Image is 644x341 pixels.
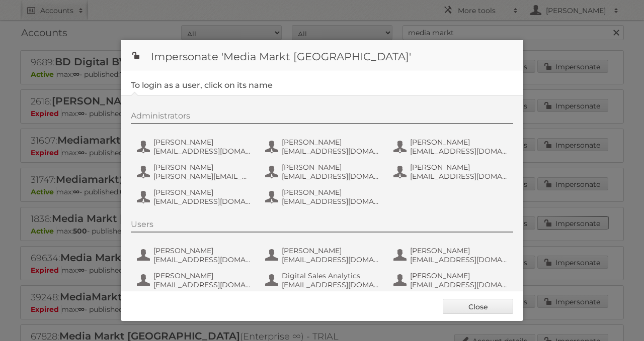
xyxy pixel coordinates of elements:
span: [EMAIL_ADDRESS][DOMAIN_NAME] [282,147,379,156]
span: [EMAIL_ADDRESS][DOMAIN_NAME] [410,280,508,289]
span: Digital Sales Analytics [282,271,379,280]
span: [PERSON_NAME] [153,271,251,280]
h1: Impersonate 'Media Markt [GEOGRAPHIC_DATA]' [121,40,523,70]
span: [PERSON_NAME] [153,246,251,255]
button: [PERSON_NAME] [EMAIL_ADDRESS][DOMAIN_NAME] [264,245,382,265]
button: [PERSON_NAME] [EMAIL_ADDRESS][DOMAIN_NAME] [392,137,511,157]
button: [PERSON_NAME] [EMAIL_ADDRESS][DOMAIN_NAME] [392,270,511,290]
span: [EMAIL_ADDRESS][DOMAIN_NAME] [282,280,379,289]
button: [PERSON_NAME] [EMAIL_ADDRESS][DOMAIN_NAME] [392,245,511,265]
button: [PERSON_NAME] [EMAIL_ADDRESS][DOMAIN_NAME] [264,187,382,207]
div: Users [131,219,513,233]
span: [PERSON_NAME] [282,188,379,197]
span: [PERSON_NAME] [282,246,379,255]
span: [EMAIL_ADDRESS][DOMAIN_NAME] [282,172,379,181]
span: [EMAIL_ADDRESS][DOMAIN_NAME] [410,147,508,156]
span: [EMAIL_ADDRESS][DOMAIN_NAME] [153,147,251,156]
span: [EMAIL_ADDRESS][DOMAIN_NAME] [153,280,251,289]
span: [PERSON_NAME] [410,246,508,255]
span: [PERSON_NAME] [282,138,379,147]
button: [PERSON_NAME] [EMAIL_ADDRESS][DOMAIN_NAME] [136,270,254,290]
span: [EMAIL_ADDRESS][DOMAIN_NAME] [282,255,379,264]
div: Administrators [131,111,513,124]
span: [PERSON_NAME] [153,163,251,172]
button: [PERSON_NAME] [EMAIL_ADDRESS][DOMAIN_NAME] [264,162,382,182]
span: [PERSON_NAME] [410,163,508,172]
span: [PERSON_NAME][EMAIL_ADDRESS][DOMAIN_NAME] [153,172,251,181]
button: [PERSON_NAME] [EMAIL_ADDRESS][DOMAIN_NAME] [136,245,254,265]
a: Close [443,299,513,314]
button: [PERSON_NAME] [EMAIL_ADDRESS][DOMAIN_NAME] [136,137,254,157]
button: [PERSON_NAME] [EMAIL_ADDRESS][DOMAIN_NAME] [392,162,511,182]
span: [EMAIL_ADDRESS][DOMAIN_NAME] [153,197,251,206]
span: [PERSON_NAME] [410,138,508,147]
button: Digital Sales Analytics [EMAIL_ADDRESS][DOMAIN_NAME] [264,270,382,290]
span: [EMAIL_ADDRESS][DOMAIN_NAME] [282,197,379,206]
button: [PERSON_NAME] [PERSON_NAME][EMAIL_ADDRESS][DOMAIN_NAME] [136,162,254,182]
span: [PERSON_NAME] [282,163,379,172]
button: [PERSON_NAME] [EMAIL_ADDRESS][DOMAIN_NAME] [136,187,254,207]
span: [EMAIL_ADDRESS][DOMAIN_NAME] [410,255,508,264]
span: [EMAIL_ADDRESS][DOMAIN_NAME] [153,255,251,264]
span: [PERSON_NAME] [153,138,251,147]
span: [PERSON_NAME] [153,188,251,197]
span: [PERSON_NAME] [410,271,508,280]
span: [EMAIL_ADDRESS][DOMAIN_NAME] [410,172,508,181]
button: [PERSON_NAME] [EMAIL_ADDRESS][DOMAIN_NAME] [264,137,382,157]
legend: To login as a user, click on its name [131,80,273,90]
